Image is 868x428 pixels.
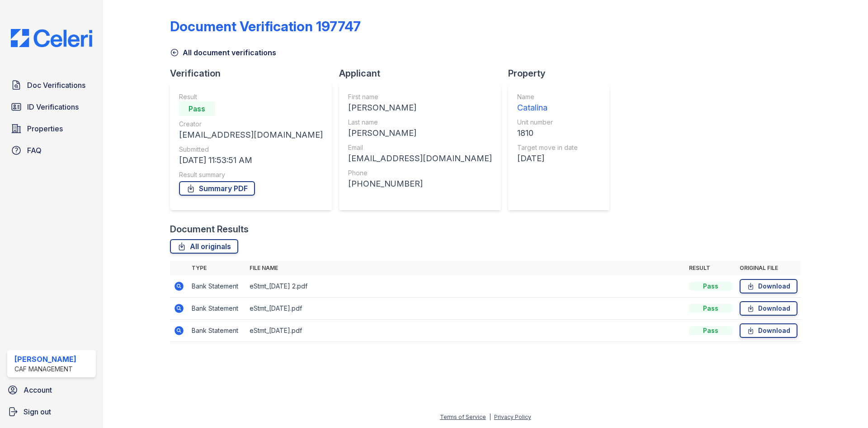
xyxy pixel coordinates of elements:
[740,323,797,338] a: Download
[24,385,52,395] span: Account
[179,101,215,116] div: Pass
[348,92,492,101] div: First name
[517,127,578,139] div: 1810
[170,239,238,254] a: All originals
[246,298,685,320] td: eStmt_[DATE].pdf
[517,143,578,152] div: Target move in date
[4,381,99,399] a: Account
[7,120,96,138] a: Properties
[188,261,246,275] th: Type
[517,152,578,165] div: [DATE]
[246,275,685,298] td: eStmt_[DATE] 2.pdf
[179,170,323,179] div: Result summary
[188,298,246,320] td: Bank Statement
[7,141,96,159] a: FAQ
[517,101,578,114] div: Catalina
[246,261,685,275] th: File name
[4,29,99,47] img: CE_Logo_Blue-a8612792a0a2168367f1c8372b55b34899dd931a85d93a1a3d3e32e68fde9ad4.png
[188,320,246,342] td: Bank Statement
[24,406,51,417] span: Sign out
[348,168,492,178] div: Phone
[740,301,797,316] a: Download
[348,127,492,139] div: [PERSON_NAME]
[170,223,249,236] div: Document Results
[27,80,85,91] span: Doc Verifications
[14,354,76,365] div: [PERSON_NAME]
[179,154,323,167] div: [DATE] 11:53:51 AM
[348,178,492,190] div: [PHONE_NUMBER]
[339,67,508,80] div: Applicant
[517,92,578,114] a: Name Catalina
[517,118,578,127] div: Unit number
[188,275,246,298] td: Bank Statement
[179,181,255,196] a: Summary PDF
[736,261,801,275] th: Original file
[27,101,79,112] span: ID Verifications
[170,67,339,80] div: Verification
[27,145,42,156] span: FAQ
[689,326,732,335] div: Pass
[740,279,797,293] a: Download
[348,101,492,114] div: [PERSON_NAME]
[494,414,531,420] a: Privacy Policy
[7,76,96,94] a: Doc Verifications
[4,403,99,421] a: Sign out
[689,304,732,313] div: Pass
[179,120,323,129] div: Creator
[7,98,96,116] a: ID Verifications
[179,92,323,101] div: Result
[489,414,491,420] div: |
[830,392,859,419] iframe: chat widget
[14,365,76,374] div: CAF Management
[517,92,578,101] div: Name
[348,143,492,152] div: Email
[27,123,63,134] span: Properties
[348,118,492,127] div: Last name
[179,145,323,154] div: Submitted
[685,261,736,275] th: Result
[440,414,486,420] a: Terms of Service
[170,47,276,58] a: All document verifications
[246,320,685,342] td: eStmt_[DATE].pdf
[179,129,323,141] div: [EMAIL_ADDRESS][DOMAIN_NAME]
[508,67,617,80] div: Property
[348,152,492,165] div: [EMAIL_ADDRESS][DOMAIN_NAME]
[170,18,361,34] div: Document Verification 197747
[689,282,732,291] div: Pass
